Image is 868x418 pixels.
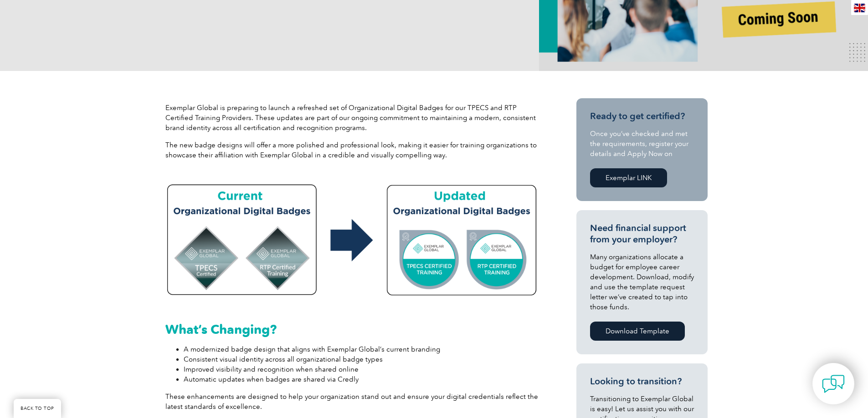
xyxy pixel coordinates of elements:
[590,322,685,341] a: Download Template
[184,374,539,384] li: Automatic updates when badges are shared via Credly
[184,364,539,374] li: Improved visibility and recognition when shared online
[165,140,539,160] p: The new badge designs will offer a more polished and professional look, making it easier for trai...
[590,222,694,245] h3: Need financial support from your employer?
[184,354,539,364] li: Consistent visual identity across all organizational badge types
[165,176,539,301] img: Organizational Digital Badges
[590,111,694,122] h3: Ready to get certified?
[590,129,694,159] p: Once you’ve checked and met the requirements, register your details and Apply Now on
[590,252,694,312] p: Many organizations allocate a budget for employee career development. Download, modify and use th...
[165,103,539,133] p: Exemplar Global is preparing to launch a refreshed set of Organizational Digital Badges for our T...
[184,344,539,354] li: A modernized badge design that aligns with Exemplar Global’s current branding
[590,376,694,387] h3: Looking to transition?
[590,168,667,187] a: Exemplar LINK
[822,373,845,395] img: contact-chat.png
[165,322,277,337] strong: What’s Changing?
[14,399,61,418] a: BACK TO TOP
[854,4,865,12] img: en
[165,392,539,412] p: These enhancements are designed to help your organization stand out and ensure your digital crede...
